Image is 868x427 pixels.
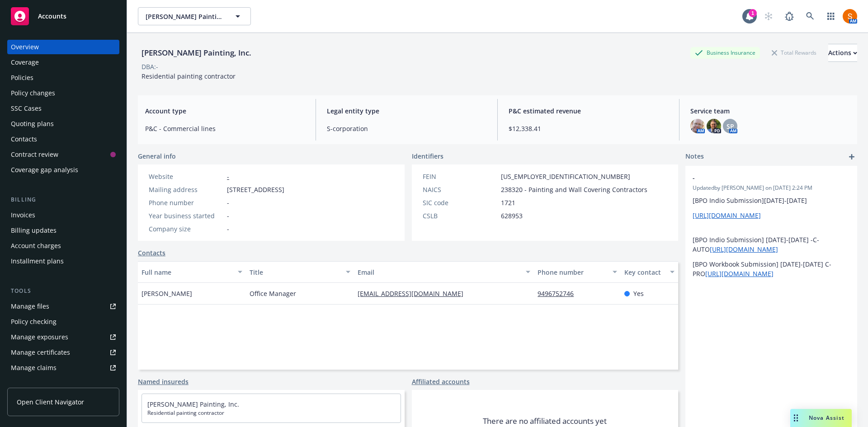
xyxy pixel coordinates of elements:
[538,267,607,277] div: Phone number
[7,132,119,146] a: Contacts
[7,70,119,85] a: Policies
[726,122,734,131] span: SP
[509,106,668,116] span: P&C estimated revenue
[142,267,232,277] div: Full name
[11,208,35,222] div: Invoices
[11,376,53,390] div: Manage BORs
[534,261,620,283] button: Phone number
[138,151,176,161] span: General info
[7,163,119,177] a: Coverage gap analysis
[11,314,57,329] div: Policy checking
[138,248,165,258] a: Contacts
[7,147,119,162] a: Contract review
[412,151,443,161] span: Identifiers
[7,345,119,360] a: Manage certificates
[621,261,678,283] button: Key contact
[7,314,119,329] a: Policy checking
[707,119,721,133] img: photo
[509,124,668,133] span: $12,338.41
[138,261,246,283] button: Full name
[693,211,761,220] a: [URL][DOMAIN_NAME]
[790,409,852,427] button: Nova Assist
[846,151,857,162] a: add
[501,198,515,207] span: 1721
[327,124,486,133] span: S-corporation
[7,117,119,131] a: Quoting plans
[749,9,757,17] div: 1
[7,4,119,29] a: Accounts
[145,124,305,133] span: P&C - Commercial lines
[38,13,66,20] span: Accounts
[227,185,284,194] span: [STREET_ADDRESS]
[11,239,61,253] div: Account charges
[147,409,395,417] span: Residential painting contractor
[11,361,57,375] div: Manage claims
[227,172,229,181] a: -
[354,261,534,283] button: Email
[483,416,607,427] span: There are no affiliated accounts yet
[423,211,497,221] div: CSLB
[624,267,665,277] div: Key contact
[693,259,850,278] p: [BPO Workbook Submission] [DATE]-[DATE] C- PRO
[790,409,802,427] div: Drag to move
[705,269,774,278] a: [URL][DOMAIN_NAME]
[710,245,778,253] a: [URL][DOMAIN_NAME]
[11,330,68,344] div: Manage exposures
[7,208,119,222] a: Invoices
[149,172,223,181] div: Website
[633,289,644,298] span: Yes
[149,185,223,194] div: Mailing address
[17,397,84,407] span: Open Client Navigator
[138,47,255,59] div: [PERSON_NAME] Painting, Inc.
[693,235,850,254] p: [BPO Indio Submission] [DATE]-[DATE] -C-AUTO
[538,289,581,298] a: 9496752746
[146,12,224,21] span: [PERSON_NAME] Painting, Inc.
[501,185,647,194] span: 238320 - Painting and Wall Covering Contractors
[7,361,119,375] a: Manage claims
[11,40,39,54] div: Overview
[843,9,857,23] img: photo
[11,55,39,70] div: Coverage
[11,163,78,177] div: Coverage gap analysis
[822,7,840,25] a: Switch app
[809,414,844,422] span: Nova Assist
[327,106,486,116] span: Legal entity type
[693,173,826,183] span: -
[759,7,778,25] a: Start snowing
[828,44,857,61] div: Actions
[11,86,55,100] div: Policy changes
[685,151,704,162] span: Notes
[423,198,497,207] div: SIC code
[11,345,70,360] div: Manage certificates
[767,47,821,58] div: Total Rewards
[145,106,305,116] span: Account type
[693,184,850,192] span: Updated by [PERSON_NAME] on [DATE] 2:24 PM
[11,132,37,146] div: Contacts
[250,289,296,298] span: Office Manager
[11,117,54,131] div: Quoting plans
[801,7,819,25] a: Search
[7,330,119,344] a: Manage exposures
[142,72,236,80] span: Residential painting contractor
[690,106,850,116] span: Service team
[358,289,471,298] a: [EMAIL_ADDRESS][DOMAIN_NAME]
[142,62,158,71] div: DBA: -
[7,376,119,390] a: Manage BORs
[149,198,223,207] div: Phone number
[11,101,42,116] div: SSC Cases
[690,47,760,58] div: Business Insurance
[11,147,58,162] div: Contract review
[358,267,520,277] div: Email
[501,211,523,221] span: 628953
[7,86,119,100] a: Policy changes
[7,101,119,116] a: SSC Cases
[11,70,33,85] div: Policies
[7,55,119,70] a: Coverage
[7,286,119,296] div: Tools
[142,289,192,298] span: [PERSON_NAME]
[7,223,119,238] a: Billing updates
[147,400,239,408] a: [PERSON_NAME] Painting, Inc.
[11,254,64,268] div: Installment plans
[227,198,229,207] span: -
